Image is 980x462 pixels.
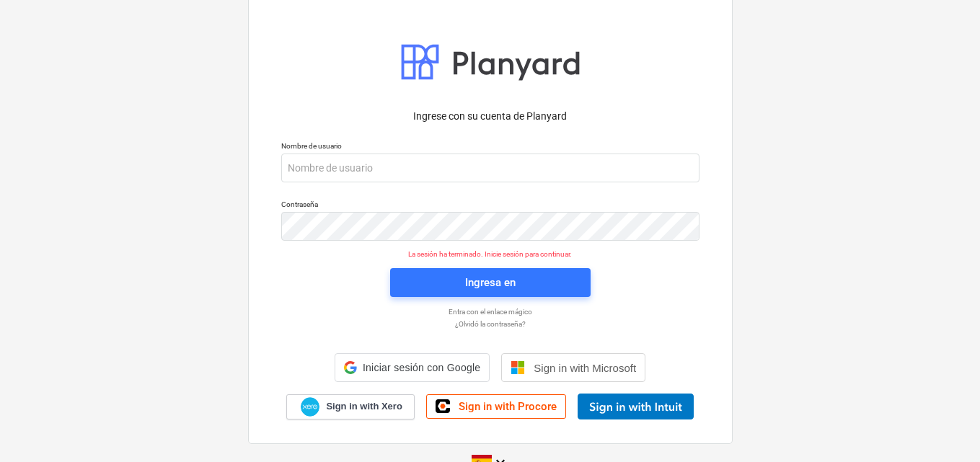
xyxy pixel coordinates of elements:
span: Iniciar sesión con Google [363,362,480,373]
p: Contraseña [281,200,699,212]
span: Sign in with Xero [326,400,402,413]
a: Entra con el enlace mágico [274,307,707,316]
p: Nombre de usuario [281,141,699,154]
a: Sign in with Procore [426,394,566,419]
div: Ingresa en [465,273,516,292]
p: Ingrese con su cuenta de Planyard [281,109,699,124]
button: Ingresa en [390,268,591,297]
input: Nombre de usuario [281,154,699,182]
img: Microsoft logo [511,360,525,375]
p: La sesión ha terminado. Inicie sesión para continuar. [273,249,708,259]
span: Sign in with Procore [459,400,557,413]
img: Xero logo [301,397,319,417]
a: ¿Olvidó la contraseña? [274,319,707,329]
div: Iniciar sesión con Google [335,353,490,382]
span: Sign in with Microsoft [534,362,636,374]
a: Sign in with Xero [286,394,415,419]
